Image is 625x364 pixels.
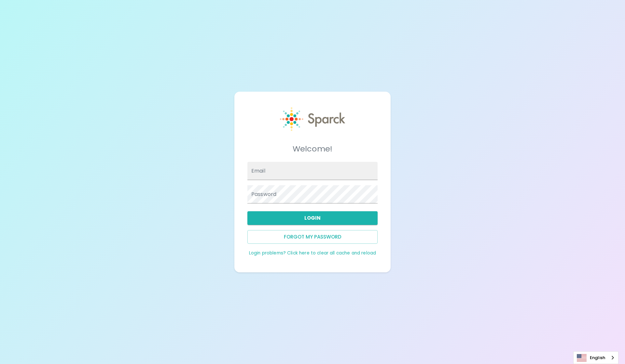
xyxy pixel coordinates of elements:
h5: Welcome! [247,144,378,154]
a: Login problems? Click here to clear all cache and reload [249,250,376,256]
img: Sparck logo [280,107,345,131]
button: Login [247,211,378,225]
button: Forgot my password [247,230,378,244]
div: Language [573,351,618,364]
a: English [574,352,618,364]
aside: Language selected: English [573,351,618,364]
